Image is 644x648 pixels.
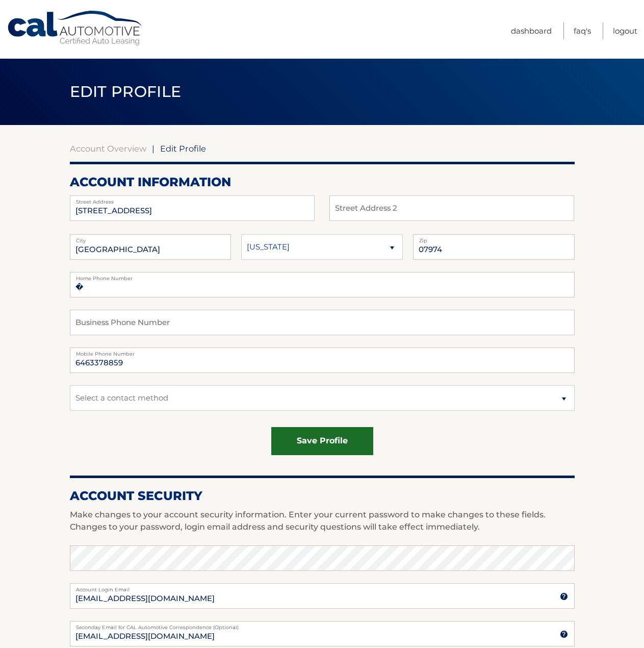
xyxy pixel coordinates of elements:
[70,82,182,101] span: Edit Profile
[70,175,575,190] h2: account information
[574,22,591,39] a: FAQ's
[70,583,575,609] input: Account Login Email
[70,583,575,591] label: Account Login Email
[70,143,146,154] a: Account Overview
[560,630,568,638] img: tooltip.svg
[70,310,575,335] input: Business Phone Number
[70,272,575,280] label: Home Phone Number
[70,488,575,504] h2: Account Security
[152,143,154,154] span: |
[271,427,373,455] button: save profile
[613,22,637,39] a: Logout
[160,143,206,154] span: Edit Profile
[560,592,568,601] img: tooltip.svg
[413,234,575,242] label: Zip
[70,234,231,242] label: City
[70,621,575,646] input: Seconday Email for CAL Automotive Correspondence (Optional)
[70,347,575,373] input: Mobile Phone Number
[70,347,575,356] label: Mobile Phone Number
[70,195,315,221] input: Street Address 2
[70,195,315,204] label: Street Address
[329,195,574,221] input: Street Address 2
[511,22,552,39] a: Dashboard
[7,10,144,46] a: Cal Automotive
[413,234,575,260] input: Zip
[70,509,575,533] p: Make changes to your account security information. Enter your current password to make changes to...
[70,621,575,629] label: Seconday Email for CAL Automotive Correspondence (Optional)
[70,234,231,260] input: City
[70,272,575,297] input: Home Phone Number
